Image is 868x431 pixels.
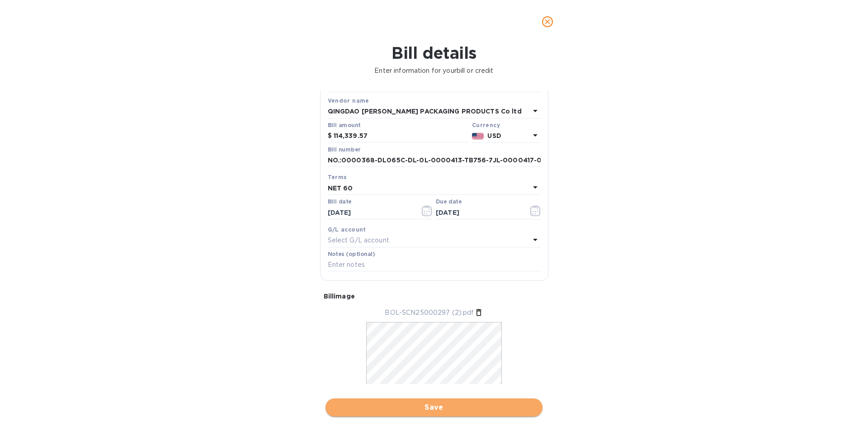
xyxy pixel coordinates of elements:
input: Select date [328,206,413,219]
p: Bill image [324,292,545,301]
h1: Bill details [7,43,861,62]
input: Enter notes [328,258,541,272]
label: Due date [436,199,462,205]
p: BOL-SCN25000297 (2).pdf [385,308,474,317]
b: USD [487,132,501,139]
p: Enter information for your bill or credit [7,66,861,76]
input: $ Enter bill amount [334,129,468,143]
b: Currency [472,122,500,128]
img: USD [472,133,484,139]
b: QINGDAO [PERSON_NAME] PACKAGING PRODUCTS Co ltd [328,108,522,115]
button: close [537,11,558,33]
label: Bill date [328,199,352,205]
label: Notes (optional) [328,251,375,257]
b: Vendor name [328,97,369,104]
b: G/L account [328,226,366,233]
input: Due date [436,206,521,219]
label: Bill amount [328,123,360,128]
b: Terms [328,174,347,180]
input: Enter bill number [328,154,541,167]
p: Select G/L account [328,236,389,245]
label: Bill number [328,147,360,152]
button: Save [325,398,542,417]
span: Save [333,402,535,413]
div: $ [328,129,334,143]
b: NET 60 [328,185,353,192]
